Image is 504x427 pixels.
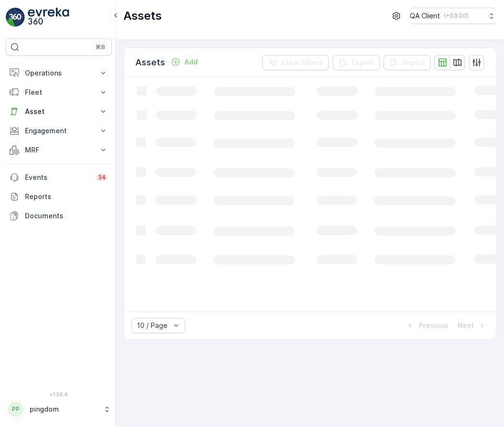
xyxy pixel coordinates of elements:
[25,173,90,182] p: Events
[25,88,93,97] p: Fleet
[457,320,488,331] button: Next
[8,402,24,417] div: PP
[167,56,202,68] button: Add
[25,145,93,155] p: MRF
[6,187,112,206] a: Reports
[25,192,108,201] p: Reports
[6,140,112,160] button: MRF
[6,206,112,226] a: Documents
[98,174,106,181] p: 34
[458,321,474,330] p: Next
[6,168,112,187] a: Events34
[6,63,112,83] button: Operations
[6,83,112,102] button: Fleet
[135,56,165,69] p: Assets
[96,43,105,51] p: ⌘B
[281,58,323,67] p: Clear Filters
[410,11,440,21] p: QA Client
[6,399,112,419] button: PPpingdom
[410,8,496,24] button: QA Client(+03:00)
[123,8,162,24] p: Assets
[25,126,93,136] p: Engagement
[25,211,108,221] p: Documents
[25,107,93,116] p: Asset
[6,121,112,140] button: Engagement
[25,68,93,78] p: Operations
[262,55,329,70] button: Clear Filters
[6,102,112,121] button: Asset
[6,8,25,27] img: logo
[404,320,449,331] button: Previous
[444,12,468,20] p: ( +03:00 )
[403,58,425,67] p: Import
[333,55,380,70] button: Export
[30,404,98,414] p: pingdom
[419,321,448,330] p: Previous
[6,391,112,397] span: v 1.50.4
[184,57,198,67] p: Add
[384,55,431,70] button: Import
[352,58,374,67] p: Export
[28,8,69,27] img: logo_light-DOdMpM7g.png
